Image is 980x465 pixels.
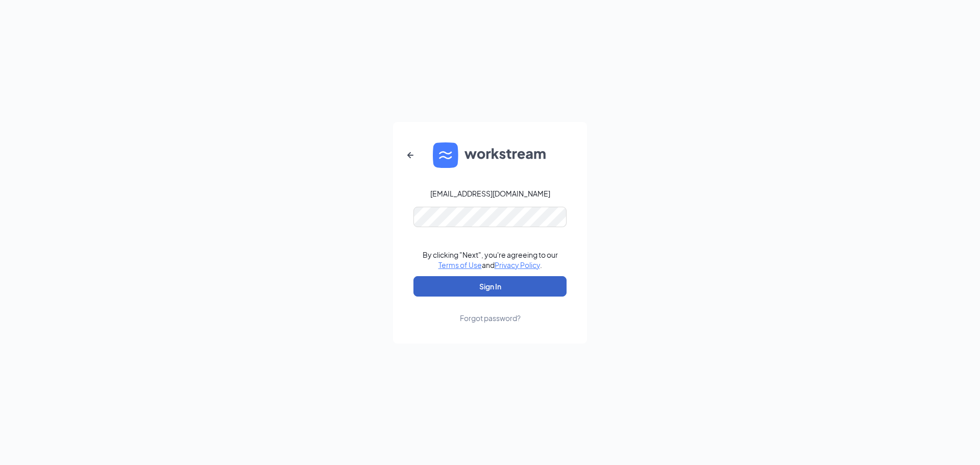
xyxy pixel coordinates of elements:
[404,149,416,161] svg: ArrowLeftNew
[460,313,521,323] div: Forgot password?
[423,250,558,270] div: By clicking "Next", you're agreeing to our and .
[460,297,521,323] a: Forgot password?
[438,260,482,270] a: Terms of Use
[413,276,567,297] button: Sign In
[495,260,540,270] a: Privacy Policy
[430,188,550,199] div: [EMAIL_ADDRESS][DOMAIN_NAME]
[398,143,423,167] button: ArrowLeftNew
[433,142,547,168] img: WS logo and Workstream text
